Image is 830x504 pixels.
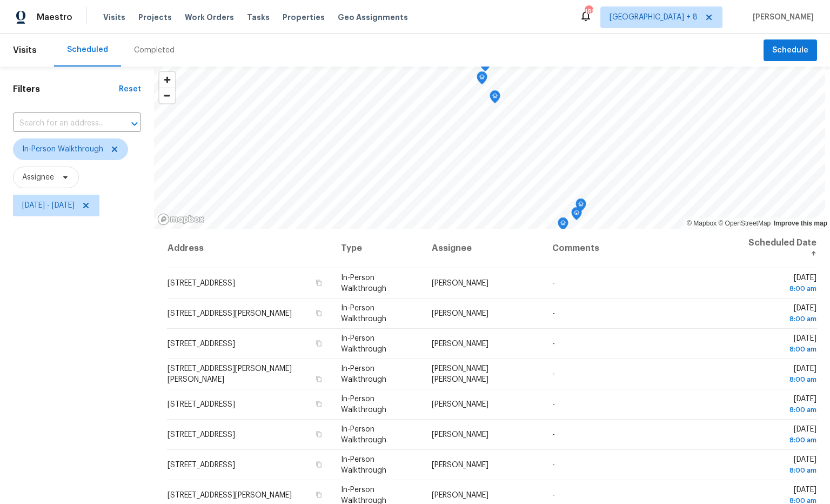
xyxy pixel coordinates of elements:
[558,217,568,234] div: Map marker
[739,229,817,268] th: Scheduled Date ↑
[13,84,119,95] h1: Filters
[774,220,827,227] a: Improve this map
[341,335,386,353] span: In-Person Walkthrough
[747,314,816,324] div: 8:00 am
[138,12,172,23] span: Projects
[480,58,491,75] div: Map marker
[159,88,175,103] span: Zoom out
[747,274,816,294] span: [DATE]
[552,401,555,408] span: -
[423,229,544,268] th: Assignee
[103,12,125,23] span: Visits
[168,492,292,499] span: [STREET_ADDRESS][PERSON_NAME]
[477,71,487,88] div: Map marker
[747,344,816,355] div: 8:00 am
[747,335,816,355] span: [DATE]
[341,304,386,323] span: In-Person Walkthrough
[167,229,332,268] th: Address
[168,401,235,408] span: [STREET_ADDRESS]
[432,310,488,317] span: [PERSON_NAME]
[432,401,488,408] span: [PERSON_NAME]
[341,456,386,474] span: In-Person Walkthrough
[341,274,386,293] span: In-Person Walkthrough
[159,72,175,88] button: Zoom in
[747,283,816,294] div: 8:00 am
[22,200,75,211] span: [DATE] - [DATE]
[338,12,408,23] span: Geo Assignments
[332,229,423,268] th: Type
[747,395,816,415] span: [DATE]
[13,38,37,62] span: Visits
[119,84,141,95] div: Reset
[747,404,816,415] div: 8:00 am
[544,229,739,268] th: Comments
[718,220,771,227] a: OpenStreetMap
[432,365,488,383] span: [PERSON_NAME] [PERSON_NAME]
[67,44,108,55] div: Scheduled
[341,365,386,383] span: In-Person Walkthrough
[747,435,816,446] div: 8:00 am
[747,456,816,476] span: [DATE]
[610,12,698,23] span: [GEOGRAPHIC_DATA] + 8
[747,365,816,385] span: [DATE]
[247,14,270,21] span: Tasks
[552,340,555,348] span: -
[22,172,54,183] span: Assignee
[490,90,500,107] div: Map marker
[764,39,817,62] button: Schedule
[341,395,386,414] span: In-Person Walkthrough
[168,310,292,317] span: [STREET_ADDRESS][PERSON_NAME]
[571,207,582,224] div: Map marker
[168,280,235,287] span: [STREET_ADDRESS]
[341,426,386,444] span: In-Person Walkthrough
[13,115,111,132] input: Search for an address...
[185,12,234,23] span: Work Orders
[772,44,808,57] span: Schedule
[157,213,205,226] a: Mapbox homepage
[314,374,324,384] button: Copy Address
[747,426,816,446] span: [DATE]
[432,461,488,469] span: [PERSON_NAME]
[168,461,235,469] span: [STREET_ADDRESS]
[37,12,72,23] span: Maestro
[575,198,586,215] div: Map marker
[314,490,324,500] button: Copy Address
[314,399,324,409] button: Copy Address
[127,116,142,131] button: Open
[314,308,324,318] button: Copy Address
[432,340,488,348] span: [PERSON_NAME]
[134,45,175,56] div: Completed
[432,280,488,287] span: [PERSON_NAME]
[154,67,826,229] canvas: Map
[168,365,292,383] span: [STREET_ADDRESS][PERSON_NAME][PERSON_NAME]
[283,12,325,23] span: Properties
[159,88,175,103] button: Zoom out
[552,461,555,469] span: -
[747,304,816,324] span: [DATE]
[687,220,717,227] a: Mapbox
[314,429,324,439] button: Copy Address
[748,12,814,23] span: [PERSON_NAME]
[432,431,488,439] span: [PERSON_NAME]
[314,278,324,288] button: Copy Address
[552,310,555,317] span: -
[552,431,555,439] span: -
[168,431,235,439] span: [STREET_ADDRESS]
[747,374,816,385] div: 8:00 am
[314,460,324,469] button: Copy Address
[22,144,103,155] span: In-Person Walkthrough
[314,339,324,348] button: Copy Address
[552,492,555,499] span: -
[432,492,488,499] span: [PERSON_NAME]
[747,465,816,476] div: 8:00 am
[168,340,235,348] span: [STREET_ADDRESS]
[585,6,592,17] div: 182
[552,370,555,378] span: -
[552,280,555,287] span: -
